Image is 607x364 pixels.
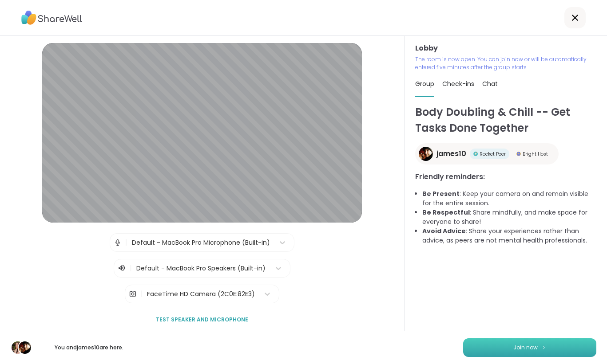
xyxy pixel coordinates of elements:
[39,344,139,352] p: You and james10 are here.
[422,227,466,235] b: Avoid Advice
[463,338,596,357] button: Join now
[132,238,270,247] div: Default - MacBook Pro Microphone (Built-in)
[12,341,24,354] img: shelleehance
[125,234,127,251] span: |
[480,151,506,157] span: Rocket Peer
[473,152,478,156] img: Rocket Peer
[422,208,596,227] li: : Share mindfully, and make space for everyone to share!
[415,143,559,164] a: james10james10Rocket PeerRocket PeerBright HostBright Host
[156,316,248,324] span: Test speaker and microphone
[19,341,31,354] img: james10
[541,345,547,350] img: ShareWell Logomark
[482,79,498,88] span: Chat
[147,290,255,299] div: FaceTime HD Camera (2C0E:82E3)
[140,285,143,303] span: |
[21,8,82,28] img: ShareWell Logo
[415,79,434,88] span: Group
[436,149,466,159] span: james10
[419,147,433,161] img: james10
[516,152,521,156] img: Bright Host
[415,172,596,182] h3: Friendly reminders:
[422,227,596,245] li: : Share your experiences rather than advice, as peers are not mental health professionals.
[415,104,596,136] h1: Body Doubling & Chill -- Get Tasks Done Together
[114,234,122,251] img: Microphone
[415,43,596,54] h3: Lobby
[422,189,596,208] li: : Keep your camera on and remain visible for the entire session.
[129,285,137,303] img: Camera
[152,310,252,329] button: Test speaker and microphone
[523,151,548,157] span: Bright Host
[415,55,596,71] p: The room is now open. You can join now or will be automatically entered five minutes after the gr...
[442,79,474,88] span: Check-ins
[513,344,538,352] span: Join now
[422,189,460,198] b: Be Present
[422,208,470,217] b: Be Respectful
[130,263,132,274] span: |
